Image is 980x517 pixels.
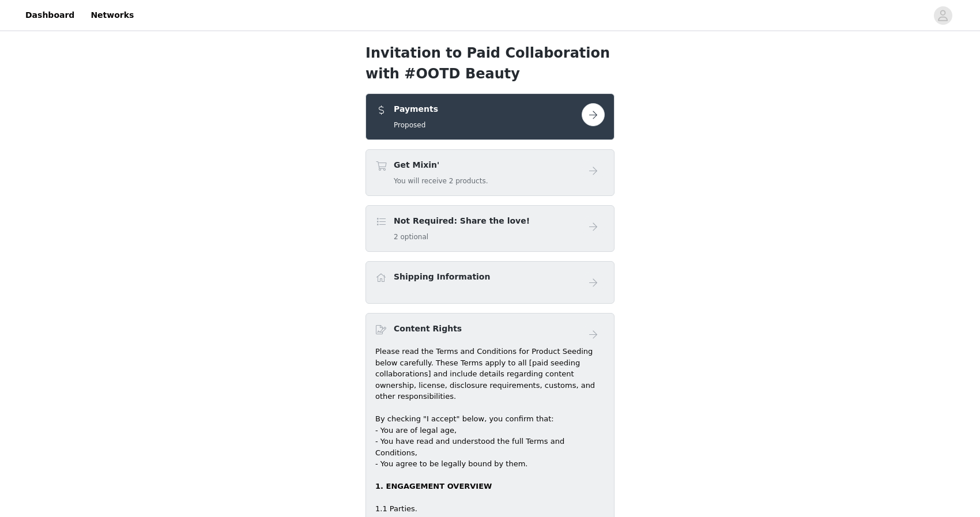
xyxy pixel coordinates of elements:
h4: Payments [394,103,438,115]
p: Please read the Terms and Conditions for Product Seeding below carefully. These Terms apply to al... [375,346,605,492]
a: Dashboard [18,2,81,28]
div: Payments [365,93,615,140]
div: 1.1 Parties. [375,492,605,515]
h5: Proposed [394,120,438,130]
div: Get Mixin' [365,149,615,196]
div: avatar [937,6,948,25]
h4: Shipping Information [394,271,490,283]
a: Networks [84,2,141,28]
strong: 1. ENGAGEMENT OVERVIEW [375,482,492,490]
h1: Invitation to Paid Collaboration with #OOTD Beauty [365,43,615,84]
h5: 2 optional [394,232,530,242]
h4: Content Rights [394,323,462,335]
div: Shipping Information [365,261,615,304]
div: Not Required: Share the love! [365,205,615,252]
h5: You will receive 2 products. [394,176,488,186]
h4: Not Required: Share the love! [394,215,530,227]
h4: Get Mixin' [394,159,488,171]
